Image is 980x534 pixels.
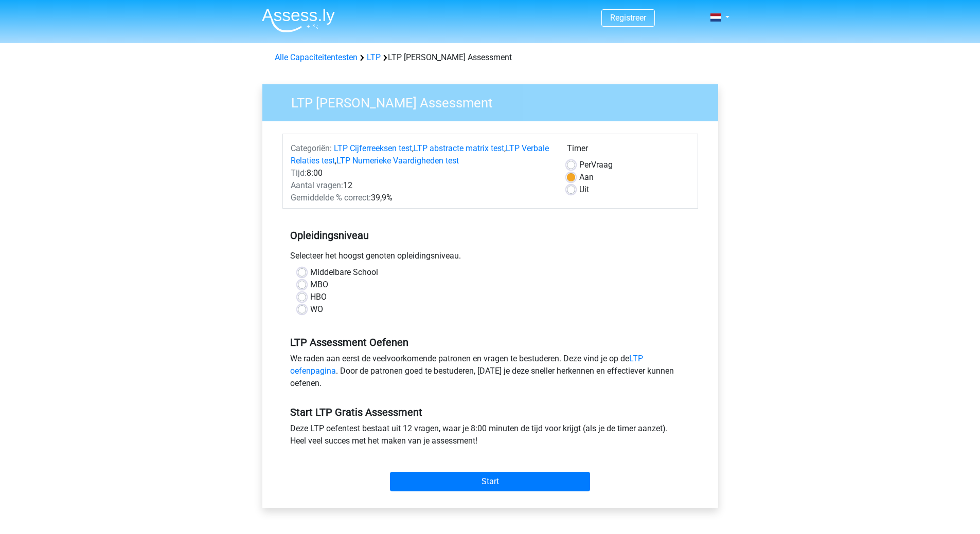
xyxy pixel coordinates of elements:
a: LTP Numerieke Vaardigheden test [336,156,459,165]
h5: Opleidingsniveau [290,225,690,246]
div: Timer [567,142,690,159]
a: LTP Cijferreeksen test [334,143,412,153]
span: Gemiddelde % correct: [291,193,371,202]
div: 39,9% [283,192,559,204]
label: Uit [579,183,589,196]
a: LTP [367,52,381,62]
div: LTP [PERSON_NAME] Assessment [271,51,710,64]
span: Aantal vragen: [291,180,343,190]
a: Registreer [610,13,646,23]
label: WO [310,303,323,316]
label: MBO [310,279,328,291]
label: Aan [579,171,594,183]
span: Categoriën: [291,143,332,153]
label: Vraag [579,159,613,171]
div: Deze LTP oefentest bestaat uit 12 vragen, waar je 8:00 minuten de tijd voor krijgt (als je de tim... [282,422,698,451]
h3: LTP [PERSON_NAME] Assessment [279,91,710,111]
input: Start [390,472,590,491]
label: Middelbare School [310,266,378,279]
div: We raden aan eerst de veelvoorkomende patronen en vragen te bestuderen. Deze vind je op de . Door... [282,353,698,394]
div: 8:00 [283,167,559,179]
div: 12 [283,179,559,192]
a: Alle Capaciteitentesten [275,52,358,62]
span: Per [579,160,591,170]
div: , , , [283,142,559,167]
h5: LTP Assessment Oefenen [290,336,690,348]
span: Tijd: [291,168,307,178]
img: Assessly [262,8,335,32]
label: HBO [310,291,327,303]
a: LTP abstracte matrix test [414,143,504,153]
h5: Start LTP Gratis Assessment [290,406,690,418]
div: Selecteer het hoogst genoten opleidingsniveau. [282,250,698,266]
